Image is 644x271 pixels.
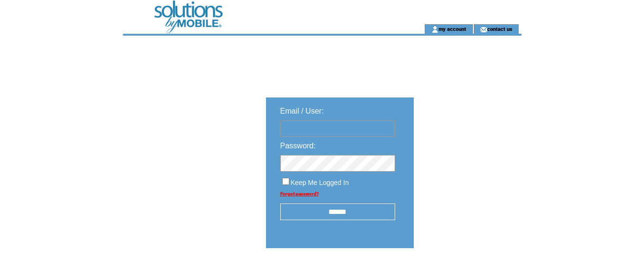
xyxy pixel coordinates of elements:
a: my account [439,26,466,32]
img: contact_us_icon.gif;jsessionid=D8DF90A02B5CD8EEFB330A52601C7F85 [480,26,487,33]
a: Forgot password? [280,191,319,196]
span: Keep Me Logged In [291,179,349,186]
a: contact us [487,26,512,32]
span: Email / User: [280,107,324,115]
span: Password: [280,142,316,150]
img: account_icon.gif;jsessionid=D8DF90A02B5CD8EEFB330A52601C7F85 [431,26,439,33]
